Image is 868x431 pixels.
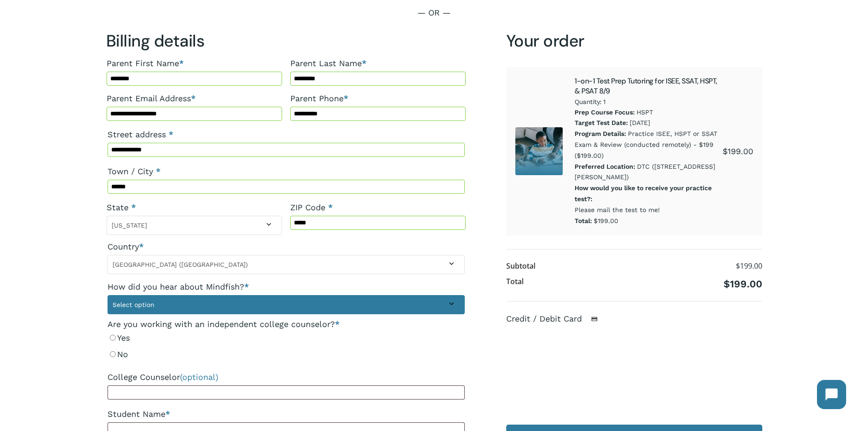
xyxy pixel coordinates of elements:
label: Street address [108,126,465,143]
iframe: Secure payment input frame [513,333,752,410]
legend: Are you working with an independent college counselor? [108,319,339,330]
abbr: required [169,130,173,139]
iframe: Chatbot [808,371,855,418]
span: Colorado [107,218,282,232]
label: How did you hear about Mindfish? [108,279,465,295]
bdi: 199.00 [736,261,762,271]
span: $ [724,278,730,290]
abbr: required [131,203,136,212]
label: Parent Phone [290,90,466,107]
label: ZIP Code [290,199,466,216]
dt: Target Test Date: [575,118,628,129]
label: Student Name [108,406,465,422]
p: — OR — [106,7,762,31]
span: Select option [113,301,154,308]
label: Country [108,239,465,255]
p: DTC ([STREET_ADDRESS][PERSON_NAME]) [575,161,722,183]
p: Practice ISEE, HSPT or SSAT Exam & Review (conducted remotely) - $199 ($199.00) [575,129,722,161]
p: HSPT [575,107,722,118]
label: Credit / Debit Card [506,314,607,323]
label: Parent First Name [107,55,282,72]
dt: Preferred Location: [575,161,635,172]
label: College Counselor [108,369,465,385]
label: Town / City [108,163,465,180]
bdi: 199.00 [723,146,753,156]
th: Subtotal [506,259,535,274]
dt: Total: [575,216,592,227]
a: 1-on-1 Test Prep Tutoring for ISEE, SSAT, HSPT, & PSAT 8/9 [575,76,717,96]
h3: Your order [506,31,762,52]
span: (optional) [180,372,218,382]
img: Credit / Debit Card [586,314,603,325]
th: Total [506,274,524,292]
span: Country [108,255,465,274]
input: No [110,351,116,357]
span: State [107,216,282,235]
abbr: required [335,319,339,329]
p: [DATE] [575,118,722,129]
span: Quantity: 1 [575,96,722,107]
label: Yes [108,330,465,346]
label: Parent Email Address [107,90,282,107]
abbr: required [156,166,160,176]
dt: Program Details: [575,129,626,140]
span: $ [723,146,728,156]
bdi: 199.00 [724,278,762,290]
img: ISEE SSAT HSPT [515,127,563,175]
label: No [108,346,465,363]
span: United States (US) [108,258,464,271]
dt: Prep Course Focus: [575,107,635,118]
span: $ [736,261,740,271]
label: Parent Last Name [290,55,466,72]
dt: How would you like to receive your practice test?: [575,183,720,205]
label: State [107,199,282,216]
abbr: required [328,203,333,212]
h3: Billing details [106,31,466,52]
p: $199.00 [575,216,722,227]
input: Yes [110,335,116,341]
